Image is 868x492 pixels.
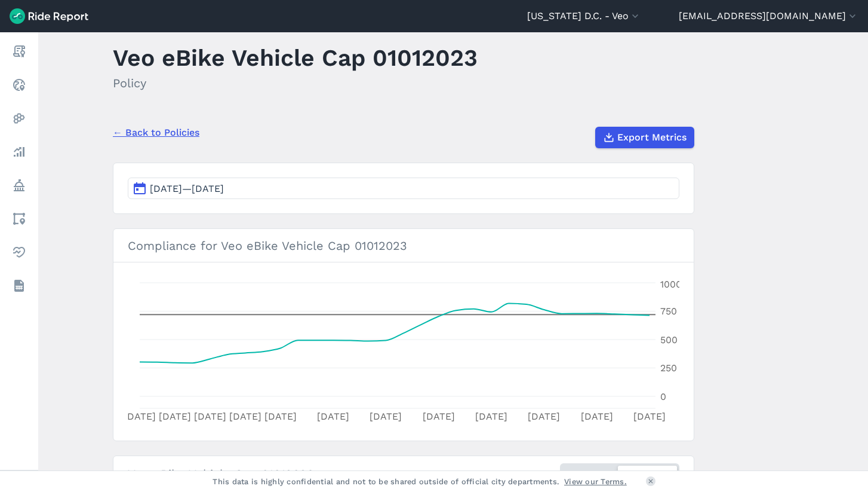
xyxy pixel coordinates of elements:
[229,411,261,422] tspan: [DATE]
[660,305,677,317] tspan: 750
[124,411,156,422] tspan: [DATE]
[8,74,30,96] a: Realtime
[113,126,199,140] a: ← Back to Policies
[8,41,30,62] a: Report
[660,334,678,346] tspan: 500
[475,411,507,422] tspan: [DATE]
[264,411,297,422] tspan: [DATE]
[564,476,627,487] a: View our Terms.
[8,108,30,129] a: Heatmaps
[660,362,677,374] tspan: 250
[113,41,478,74] h1: Veo eBike Vehicle Cap 01012023
[10,8,88,24] img: Ride Report
[128,465,314,483] h2: Veo eBike Vehicle Cap 01012023
[159,411,191,422] tspan: [DATE]
[8,242,30,263] a: Health
[679,9,858,23] button: [EMAIL_ADDRESS][DOMAIN_NAME]
[150,183,224,194] span: [DATE]—[DATE]
[633,411,666,422] tspan: [DATE]
[370,411,402,422] tspan: [DATE]
[113,229,694,262] h3: Compliance for Veo eBike Vehicle Cap 01012023
[423,411,455,422] tspan: [DATE]
[128,178,679,199] button: [DATE]—[DATE]
[8,208,30,230] a: Areas
[660,391,666,402] tspan: 0
[8,141,30,163] a: Analyze
[527,9,641,23] button: [US_STATE] D.C. - Veo
[595,127,694,148] button: Export Metrics
[194,411,226,422] tspan: [DATE]
[528,411,560,422] tspan: [DATE]
[8,175,30,196] a: Policy
[660,279,682,290] tspan: 1000
[617,130,687,145] span: Export Metrics
[317,411,349,422] tspan: [DATE]
[581,411,613,422] tspan: [DATE]
[113,74,478,92] h2: Policy
[8,275,30,297] a: Datasets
